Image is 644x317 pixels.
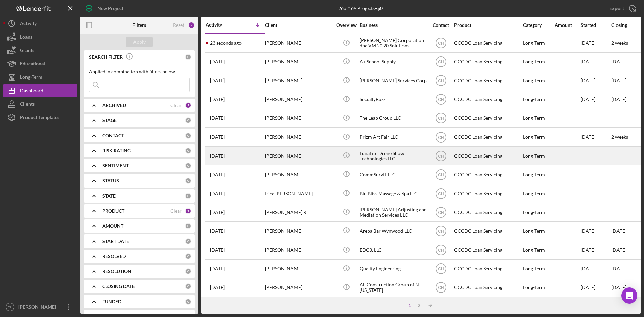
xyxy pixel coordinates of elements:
div: CCCDC Loan Servicing [454,203,521,221]
div: 0 [185,148,191,154]
b: RESOLUTION [102,269,131,274]
text: CH [438,191,444,196]
div: CCCDC Loan Servicing [454,109,521,127]
time: [DATE] [611,228,626,234]
b: ARCHIVED [102,103,126,108]
div: [DATE] [581,91,611,108]
div: 0 [185,117,191,123]
text: CH [438,97,444,102]
time: 2025-06-24 18:14 [210,228,225,234]
div: 1 [405,303,414,308]
div: Apply [133,37,146,47]
div: SociallyBuzz [360,91,427,108]
div: Long-Term [523,279,554,297]
div: [PERSON_NAME] [265,166,332,183]
div: Reset [173,22,184,28]
div: [PERSON_NAME] [265,222,332,240]
div: Started [581,22,611,28]
div: Open Intercom Messenger [621,287,637,304]
time: 2 weeks [611,40,628,46]
div: [DATE] [581,72,611,90]
div: 0 [185,268,191,274]
div: CCCDC Loan Servicing [454,260,521,278]
div: LunaLite Drone Show Technologies LLC [360,147,427,165]
div: 0 [185,178,191,184]
div: 0 [185,223,191,229]
div: The Leap Group LLC [360,109,427,127]
div: 0 [185,253,191,259]
div: Long-Term [523,53,554,71]
div: Grants [20,44,34,59]
b: SENTIMENT [102,163,129,168]
text: CH [438,229,444,234]
div: Client [265,22,332,28]
div: [PERSON_NAME] [265,147,332,165]
div: Product Templates [20,111,59,126]
b: FUNDED [102,299,121,304]
div: Long-Term [523,203,554,221]
text: CH [438,285,444,290]
div: Clear [170,208,182,214]
time: [DATE] [611,284,626,290]
div: [PERSON_NAME] [17,300,60,315]
div: Long-Term [523,147,554,165]
div: Prizm Art Fair LLC [360,128,427,146]
time: 2025-06-26 15:58 [210,210,225,215]
div: CCCDC Loan Servicing [454,53,521,71]
div: Long-Term [20,70,42,86]
div: CCCDC Loan Servicing [454,91,521,108]
button: Dashboard [3,84,77,97]
div: 26 of 169 Projects • $0 [338,6,383,11]
time: [DATE] [611,59,626,64]
time: 2025-06-26 16:15 [210,172,225,177]
button: New Project [80,2,130,15]
a: Activity [3,17,77,30]
b: STATE [102,193,116,199]
button: Long-Term [3,70,77,84]
div: New Project [97,2,123,15]
div: [PERSON_NAME] Adjusting and Mediation Services LLC [360,203,427,221]
b: CLOSING DATE [102,284,135,289]
div: CommSurvIT LLC [360,166,427,183]
b: AMOUNT [102,223,123,229]
div: [PERSON_NAME] R [265,203,332,221]
div: CCCDC Loan Servicing [454,72,521,90]
button: Clients [3,97,77,111]
div: CCCDC Loan Servicing [454,222,521,240]
div: Overview [334,22,359,28]
text: CH [438,172,444,177]
div: Category [523,22,554,28]
div: 0 [185,54,191,60]
div: CCCDC Loan Servicing [454,34,521,52]
div: [PERSON_NAME] [265,53,332,71]
div: [DATE] [581,279,611,297]
time: 2025-06-20 15:29 [210,247,225,253]
text: CH [438,210,444,215]
div: [DATE] [581,222,611,240]
time: 2025-08-13 16:18 [210,40,241,46]
div: [PERSON_NAME] Corporation dba VM 20 20 Solutions [360,34,427,52]
div: Long-Term [523,241,554,259]
button: Export [603,2,641,15]
div: 2 [188,22,195,29]
div: Long-Term [523,34,554,52]
b: STAGE [102,118,117,123]
div: Blu Bliss Massage & Spa LLC [360,184,427,202]
div: Dashboard [20,84,43,99]
div: 0 [185,133,191,139]
button: Product Templates [3,111,77,124]
time: 2025-07-04 15:12 [210,59,225,64]
text: CH [438,116,444,121]
button: Grants [3,44,77,57]
div: Activity [20,17,37,32]
div: 0 [185,299,191,305]
time: [DATE] [611,96,626,102]
div: CCCDC Loan Servicing [454,184,521,202]
div: Long-Term [523,128,554,146]
text: CH [438,135,444,140]
div: Clients [20,97,35,112]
